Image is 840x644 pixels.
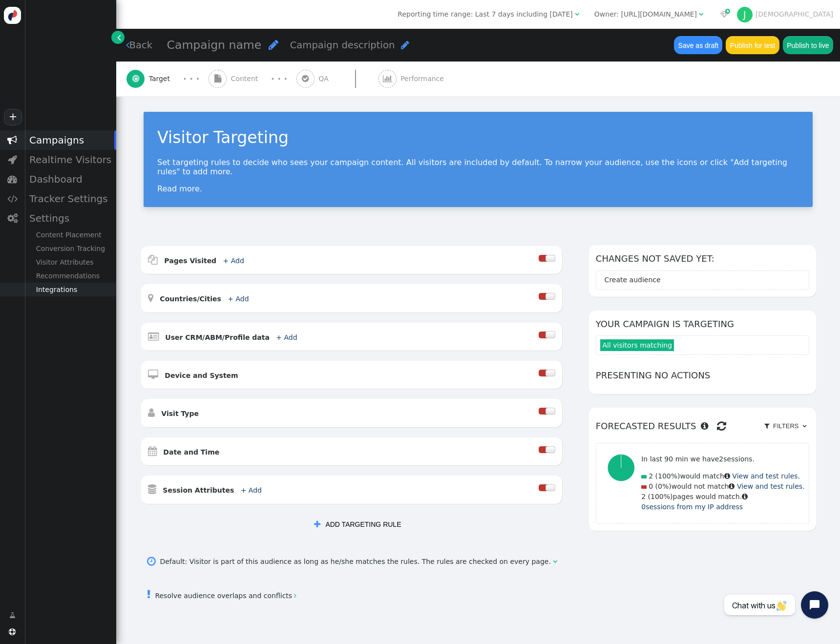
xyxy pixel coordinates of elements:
[126,62,209,96] a:  Target · · ·
[575,11,579,18] span: 
[383,75,392,83] span: 
[223,257,244,265] a: + Add
[148,333,313,341] a:  User CRM/ABM/Profile data + Add
[148,295,265,303] a:  Countries/Cities + Add
[596,369,809,382] h6: Presenting no actions
[148,410,214,417] a:  Visit Type
[724,473,730,479] span: 
[771,422,800,430] span: Filters
[214,75,221,83] span: 
[148,293,153,303] span: 
[148,370,158,379] span: 
[8,155,17,165] span: 
[4,109,21,125] a: +
[163,448,219,456] b: Date and Time
[605,275,661,285] div: Create audience
[648,493,673,500] span: (100%)
[596,415,809,437] h6: Forecasted results
[148,484,156,494] span: 
[7,135,17,145] span: 
[302,75,309,83] span: 
[148,332,159,341] span: 
[24,269,116,283] div: Recommendations
[148,372,254,379] a:  Device and System
[163,486,234,494] b: Session Attributes
[24,255,116,269] div: Visitor Attributes
[655,472,680,480] span: (100%)
[132,75,139,83] span: 
[148,446,157,456] span: 
[783,36,833,54] button: Publish to live
[276,333,297,341] a: + Add
[183,72,199,85] div: · · ·
[307,516,408,533] button: ADD TARGETING RULE
[294,592,296,599] span: 
[398,10,572,18] span: Reporting time range: Last 7 days including [DATE]
[126,38,153,52] a: Back
[726,36,779,54] button: Publish for test
[802,423,806,429] span: 
[400,74,448,84] span: Performance
[160,557,553,567] div: Default: Visitor is part of this audience as long as he/she matches the rules. The rules are chec...
[732,472,800,480] a: View and test rules.
[7,174,17,184] span: 
[160,295,221,303] b: Countries/Cities
[729,483,735,490] span: 
[4,7,21,24] img: logo-icon.svg
[24,189,116,208] div: Tracker Settings
[209,62,296,96] a:  Content · · ·
[641,447,804,519] div: would match would not match pages would match.
[600,339,674,351] span: All visitors matching
[764,423,769,429] span: 
[641,503,646,511] span: 0
[655,482,672,490] span: (0%)
[24,130,116,150] div: Campaigns
[24,228,116,242] div: Content Placement
[553,557,557,567] span: 
[165,372,238,379] b: Device and System
[157,158,799,176] p: Set targeting rules to decide who sees your campaign content. All visitors are included by defaul...
[157,125,799,150] div: Visitor Targeting
[699,11,703,18] span: 
[111,31,125,44] a: 
[24,169,116,189] div: Dashboard
[641,454,804,464] p: In last 90 min we have sessions.
[126,40,129,50] span: 
[649,482,653,490] span: 0
[596,252,809,265] h6: Changes not saved yet:
[167,38,262,52] span: Campaign name
[737,10,833,18] a: J[DEMOGRAPHIC_DATA]
[641,503,743,511] a: 0sessions from my IP address
[24,283,116,296] div: Integrations
[737,482,805,490] a: View and test rules.
[147,592,296,600] a: Resolve audience overlaps and conflicts
[271,72,287,85] div: · · ·
[148,257,260,265] a:  Pages Visited + Add
[761,418,809,434] a:  Filters 
[165,333,270,341] b: User CRM/ABM/Profile data
[147,589,151,600] span: 
[231,74,262,84] span: Content
[701,422,708,431] span: 
[401,40,409,50] span: 
[9,610,16,621] span: 
[161,410,199,417] b: Visit Type
[737,7,753,22] div: J
[290,40,395,51] span: Campaign description
[148,408,155,417] span: 
[296,62,378,96] a:  QA
[314,520,320,528] span: 
[318,74,333,84] span: QA
[24,150,116,169] div: Realtime Visitors
[674,36,722,54] button: Save as draft
[596,317,809,331] h6: Your campaign is targeting
[7,213,18,223] span: 
[594,9,697,20] div: Owner: [URL][DOMAIN_NAME]
[228,295,249,303] a: + Add
[147,554,156,569] span: 
[269,39,278,50] span: 
[149,74,174,84] span: Target
[148,448,235,456] a:  Date and Time
[24,208,116,228] div: Settings
[719,455,723,463] span: 2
